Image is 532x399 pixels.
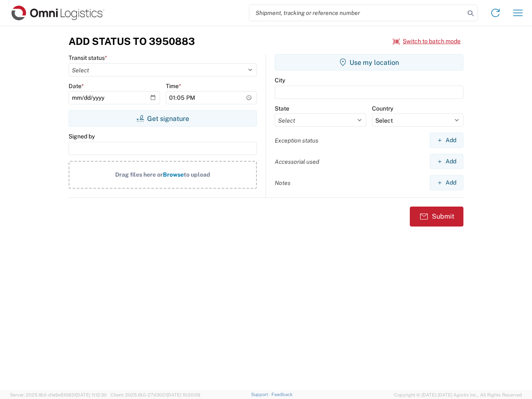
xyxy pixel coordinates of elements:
[163,171,184,178] span: Browse
[275,76,285,84] label: City
[275,158,319,165] label: Accessorial used
[166,82,181,90] label: Time
[184,171,210,178] span: to upload
[275,179,291,187] label: Notes
[430,133,463,148] button: Add
[69,54,107,62] label: Transit status
[275,137,318,144] label: Exception status
[111,392,200,397] span: Client: 2025.18.0-27d3021
[76,392,107,397] span: [DATE] 11:12:30
[69,35,195,47] h3: Add Status to 3950883
[275,54,463,71] button: Use my location
[69,110,257,127] button: Get signature
[394,391,522,399] span: Copyright © [DATE]-[DATE] Agistix Inc., All Rights Reserved
[251,392,272,397] a: Support
[393,34,461,48] button: Switch to batch mode
[10,392,107,397] span: Server: 2025.18.0-d1e9a510831
[271,392,293,397] a: Feedback
[430,154,463,169] button: Add
[372,105,393,112] label: Country
[249,5,465,21] input: Shipment, tracking or reference number
[115,171,163,178] span: Drag files here or
[167,392,200,397] span: [DATE] 10:20:09
[430,175,463,190] button: Add
[69,82,84,90] label: Date
[410,207,463,227] button: Submit
[69,133,95,140] label: Signed by
[275,105,289,112] label: State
